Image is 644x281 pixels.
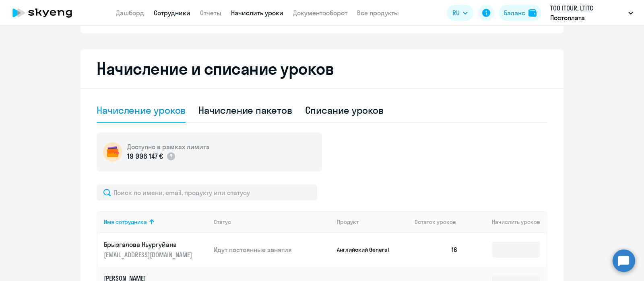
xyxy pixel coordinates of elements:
p: Брызгалова Ньургуйана [104,240,194,249]
a: Документооборот [293,9,347,17]
img: balance [528,9,537,17]
h5: Доступно в рамках лимита [127,142,210,151]
div: Продукт [337,218,359,226]
div: Имя сотрудника [104,218,147,226]
button: ТОО ITOUR, LTITC Постоплата [546,3,637,23]
div: Статус [214,218,231,226]
button: RU [447,5,473,21]
p: Идут постоянные занятия [214,245,330,254]
a: Брызгалова Ньургуйана[EMAIL_ADDRESS][DOMAIN_NAME] [104,240,207,259]
button: Балансbalance [499,5,541,21]
img: wallet-circle.png [103,142,122,162]
input: Поиск по имени, email, продукту или статусу [97,185,317,201]
h2: Начисление и списание уроков [97,59,547,78]
div: Начисление уроков [97,104,186,117]
div: Списание уроков [305,104,384,117]
p: ТОО ITOUR, LTITC Постоплата [550,3,625,23]
div: Остаток уроков [415,218,464,226]
span: RU [452,8,460,18]
div: Баланс [504,8,525,18]
a: Отчеты [200,9,221,17]
a: Сотрудники [154,9,190,17]
td: 16 [408,233,464,267]
a: Все продукты [357,9,399,17]
div: Статус [214,218,330,226]
p: [EMAIL_ADDRESS][DOMAIN_NAME] [104,250,194,259]
a: Дашборд [116,9,144,17]
span: Остаток уроков [415,218,456,226]
p: 19 996 147 € [127,151,163,162]
p: Английский General [337,246,397,253]
div: Начисление пакетов [198,104,292,117]
div: Имя сотрудника [104,218,207,226]
div: Продукт [337,218,409,226]
a: Начислить уроки [231,9,283,17]
th: Начислить уроков [464,211,547,233]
